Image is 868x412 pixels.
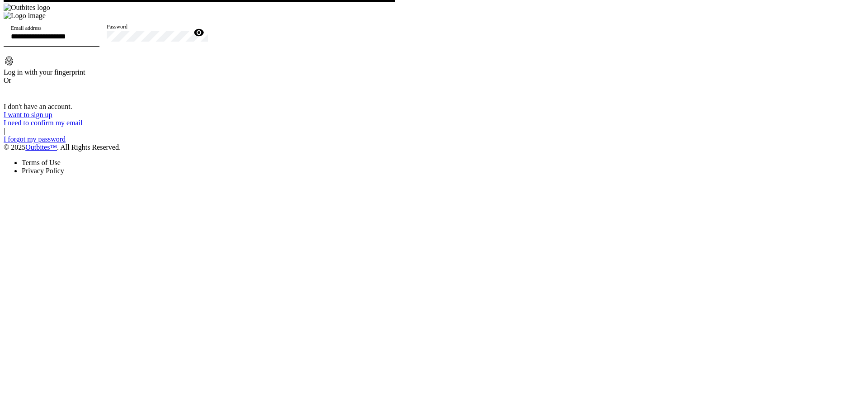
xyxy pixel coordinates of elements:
[4,103,241,111] div: I don't have an account.
[4,12,46,20] img: Logo image
[4,127,241,135] div: |
[4,68,241,76] div: Log in with your fingerprint
[4,119,83,127] a: I need to confirm my email
[4,4,50,12] img: Outbites logo
[4,111,52,118] a: I want to sign up
[11,25,42,31] mat-label: Email address
[22,159,61,166] a: Terms of Use
[4,143,121,151] span: © 2025 . All Rights Reserved.
[107,24,127,30] mat-label: Password
[22,167,64,175] a: Privacy Policy
[4,76,241,85] div: Or
[25,143,57,151] a: Outbites™
[4,135,66,143] a: I forgot my password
